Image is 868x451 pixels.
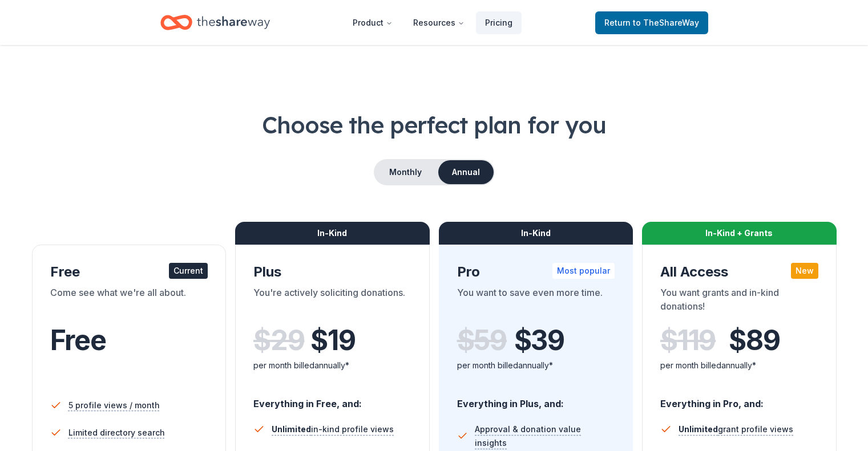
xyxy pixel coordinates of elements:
[253,359,411,372] div: per month billed annually*
[27,109,841,141] h1: Choose the perfect plan for you
[272,424,311,434] span: Unlimited
[660,263,818,281] div: All Access
[595,11,708,34] a: Returnto TheShareWay
[375,160,436,184] button: Monthly
[169,263,208,279] div: Current
[50,323,106,357] span: Free
[457,359,615,372] div: per month billed annually*
[633,18,699,27] span: to TheShareWay
[160,9,270,36] a: Home
[514,324,564,356] span: $ 39
[457,263,615,281] div: Pro
[642,222,837,245] div: In-Kind + Grants
[729,324,780,356] span: $ 89
[68,399,160,412] span: 5 profile views / month
[791,263,818,279] div: New
[439,222,633,245] div: In-Kind
[235,222,430,245] div: In-Kind
[457,286,615,318] div: You want to save even more time.
[475,422,615,450] span: Approval & donation value insights
[253,263,411,281] div: Plus
[404,11,474,34] button: Resources
[253,286,411,318] div: You're actively soliciting donations.
[253,387,411,411] div: Everything in Free, and:
[660,359,818,372] div: per month billed annually*
[660,387,818,411] div: Everything in Pro, and:
[476,11,522,34] a: Pricing
[344,11,402,34] button: Product
[552,263,615,279] div: Most popular
[344,9,522,36] nav: Main
[272,424,394,434] span: in-kind profile views
[50,263,208,281] div: Free
[660,286,818,318] div: You want grants and in-kind donations!
[679,424,793,434] span: grant profile views
[457,387,615,411] div: Everything in Plus, and:
[68,426,165,440] span: Limited directory search
[679,424,718,434] span: Unlimited
[310,324,355,356] span: $ 19
[604,16,699,30] span: Return
[50,286,208,318] div: Come see what we're all about.
[438,160,494,184] button: Annual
